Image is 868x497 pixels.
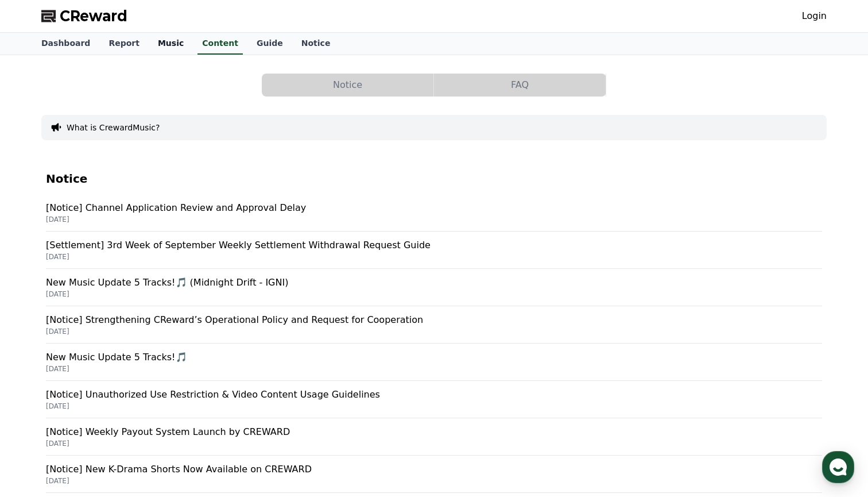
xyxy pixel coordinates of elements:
p: [Settlement] 3rd Week of September Weekly Settlement Withdrawal Request Guide [46,238,822,252]
a: Music [149,33,193,55]
p: [Notice] Unauthorized Use Restriction & Video Content Usage Guidelines [46,388,822,402]
span: Messages [95,382,129,391]
a: New Music Update 5 Tracks!🎵 (Midnight Drift - IGNI) [DATE] [46,269,822,306]
a: [Notice] Channel Application Review and Approval Delay [DATE] [46,194,822,232]
p: [DATE] [46,476,822,486]
a: [Notice] Strengthening CReward’s Operational Policy and Request for Cooperation [DATE] [46,306,822,344]
p: [Notice] New K-Drama Shorts Now Available on CREWARD [46,463,822,476]
span: Settings [170,382,198,391]
a: [Notice] New K-Drama Shorts Now Available on CREWARD [DATE] [46,456,822,493]
p: [Notice] Strengthening CReward’s Operational Policy and Request for Cooperation [46,313,822,327]
p: [DATE] [46,252,822,261]
p: [DATE] [46,364,822,373]
a: FAQ [434,74,606,97]
a: Home [3,364,76,393]
a: CReward [41,7,127,25]
a: Report [99,33,149,55]
a: [Notice] Unauthorized Use Restriction & Video Content Usage Guidelines [DATE] [46,381,822,418]
button: What is CrewardMusic? [67,122,160,133]
a: Notice [292,33,340,55]
a: [Notice] Weekly Payout System Launch by CREWARD [DATE] [46,418,822,456]
span: CReward [60,7,127,25]
p: [DATE] [46,402,822,411]
a: Guide [247,33,292,55]
p: New Music Update 5 Tracks!🎵 (Midnight Drift - IGNI) [46,276,822,290]
button: Notice [262,74,433,97]
button: FAQ [434,74,606,97]
a: [Settlement] 3rd Week of September Weekly Settlement Withdrawal Request Guide [DATE] [46,232,822,269]
a: Settings [148,364,220,393]
a: Content [197,33,243,55]
a: Login [802,9,827,23]
p: [Notice] Weekly Payout System Launch by CREWARD [46,425,822,439]
a: Messages [76,364,148,393]
a: Notice [262,74,434,97]
p: [Notice] Channel Application Review and Approval Delay [46,201,822,215]
p: [DATE] [46,290,822,299]
a: Dashboard [32,33,99,55]
p: New Music Update 5 Tracks!🎵 [46,350,822,364]
p: [DATE] [46,439,822,448]
span: Home [29,382,49,391]
a: New Music Update 5 Tracks!🎵 [DATE] [46,344,822,381]
h4: Notice [46,172,822,185]
p: [DATE] [46,327,822,336]
p: [DATE] [46,215,822,224]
